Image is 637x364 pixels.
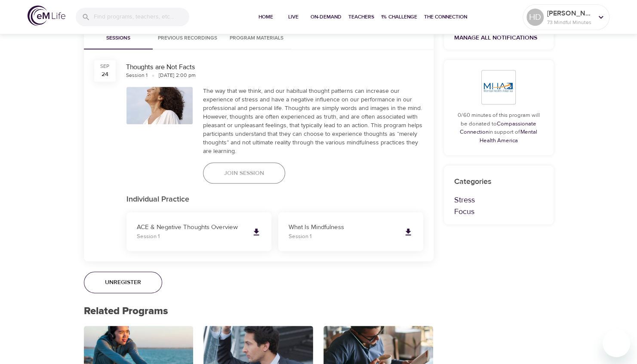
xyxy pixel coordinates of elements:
p: Session 1 [137,232,245,241]
span: Join Session [224,168,264,179]
div: HD [526,9,544,26]
span: Live [283,12,304,21]
input: Find programs, teachers, etc... [94,8,189,26]
p: 73 Mindful Minutes [547,18,593,26]
div: [DATE] 2:00 pm [159,72,196,79]
span: Home [255,12,276,21]
a: Mental Health America [480,128,538,144]
span: Sessions [89,34,148,43]
p: Individual Practice [126,194,423,205]
span: On-Demand [311,12,342,21]
p: ACE & Negative Thoughts Overview [137,223,245,232]
span: Unregister [105,277,141,288]
p: Stress [454,194,543,206]
a: What Is MindfulnessSession 1 [278,212,423,251]
a: Compassionate Connection [460,120,536,136]
p: Categories [454,176,543,187]
a: Manage All Notifications [454,34,537,42]
div: 24 [102,70,108,79]
span: 1% Challenge [381,12,417,21]
div: The way that we think, and our habitual thought patterns can increase our experience of stress an... [203,87,423,156]
p: What Is Mindfulness [289,223,397,232]
div: Thoughts are Not Facts [126,62,423,72]
span: Previous Recordings [158,34,217,43]
div: Session 1 [126,72,148,79]
p: Focus [454,206,543,217]
button: Join Session [203,162,285,184]
p: [PERSON_NAME].[PERSON_NAME] [547,8,593,18]
button: Unregister [84,272,162,293]
p: Session 1 [289,232,397,241]
p: Related Programs [84,303,434,319]
p: 0/60 minutes of this program will be donated to in support of [454,111,543,145]
a: ACE & Negative Thoughts OverviewSession 1 [126,212,271,251]
div: Sep [100,63,110,70]
span: The Connection [424,12,467,21]
img: logo [28,6,65,26]
span: Program Materials [228,34,286,43]
span: Teachers [348,12,374,21]
iframe: Button to launch messaging window [603,330,630,357]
